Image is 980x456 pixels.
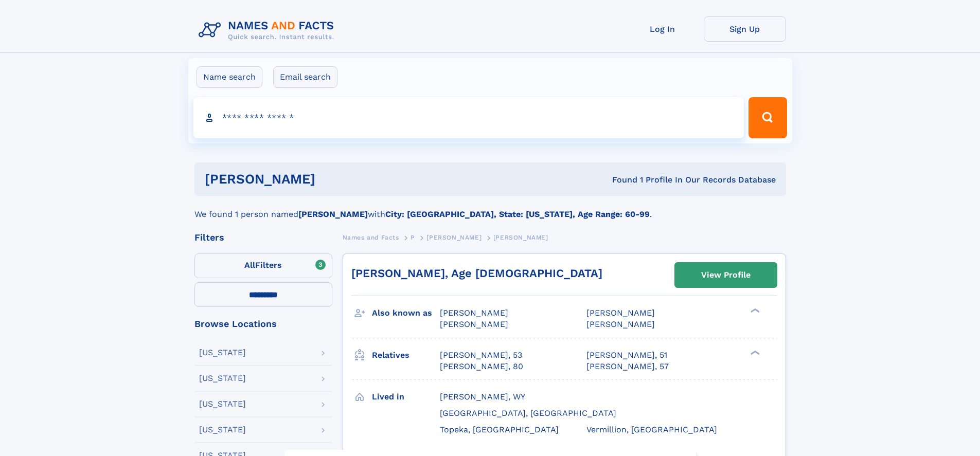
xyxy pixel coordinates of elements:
a: P [411,231,415,244]
img: Logo Names and Facts [194,16,343,44]
div: View Profile [701,263,751,287]
div: We found 1 person named with . [194,196,786,221]
span: [PERSON_NAME], WY [440,392,525,402]
div: [US_STATE] [199,374,246,382]
span: [PERSON_NAME] [440,319,508,329]
h1: [PERSON_NAME] [205,173,464,186]
h3: Relatives [372,346,440,364]
span: Topeka, [GEOGRAPHIC_DATA] [440,425,559,434]
div: Browse Locations [194,319,332,329]
input: search input [193,97,744,138]
span: [PERSON_NAME] [493,234,548,241]
label: Name search [197,66,262,88]
a: Names and Facts [343,231,399,244]
span: [PERSON_NAME] [586,319,655,329]
div: Found 1 Profile In Our Records Database [464,174,776,186]
h3: Also known as [372,304,440,322]
a: Sign Up [704,16,786,42]
a: [PERSON_NAME] [426,231,482,244]
label: Filters [194,253,332,278]
div: [US_STATE] [199,426,246,434]
span: All [244,260,255,270]
span: [PERSON_NAME] [440,308,508,318]
div: [US_STATE] [199,400,246,408]
button: Search Button [749,97,787,138]
div: [US_STATE] [199,349,246,357]
span: [PERSON_NAME] [586,308,655,318]
a: [PERSON_NAME], Age [DEMOGRAPHIC_DATA] [351,267,602,280]
a: [PERSON_NAME], 53 [440,350,522,361]
span: P [411,234,415,241]
div: ❯ [748,349,760,356]
span: [GEOGRAPHIC_DATA], [GEOGRAPHIC_DATA] [440,408,616,418]
a: View Profile [675,263,777,287]
label: Email search [273,66,337,88]
a: [PERSON_NAME], 51 [586,350,667,361]
a: [PERSON_NAME], 80 [440,361,523,372]
span: Vermillion, [GEOGRAPHIC_DATA] [586,425,717,434]
h3: Lived in [372,388,440,406]
div: ❯ [748,307,760,314]
b: City: [GEOGRAPHIC_DATA], State: [US_STATE], Age Range: 60-99 [385,209,650,219]
a: [PERSON_NAME], 57 [586,361,669,372]
b: [PERSON_NAME] [298,209,368,219]
a: Log In [621,16,704,42]
span: [PERSON_NAME] [426,234,482,241]
div: Filters [194,233,332,242]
